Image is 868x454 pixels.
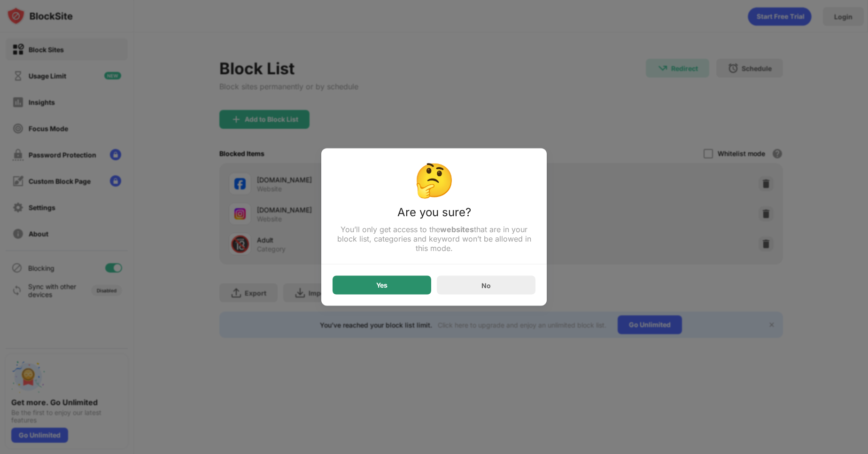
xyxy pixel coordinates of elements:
div: No [481,281,491,289]
div: 🤔 [333,160,535,200]
div: You’ll only get access to the that are in your block list, categories and keyword won’t be allowe... [333,225,535,253]
div: Yes [376,282,387,289]
strong: websites [440,225,474,234]
div: Are you sure? [333,205,535,225]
